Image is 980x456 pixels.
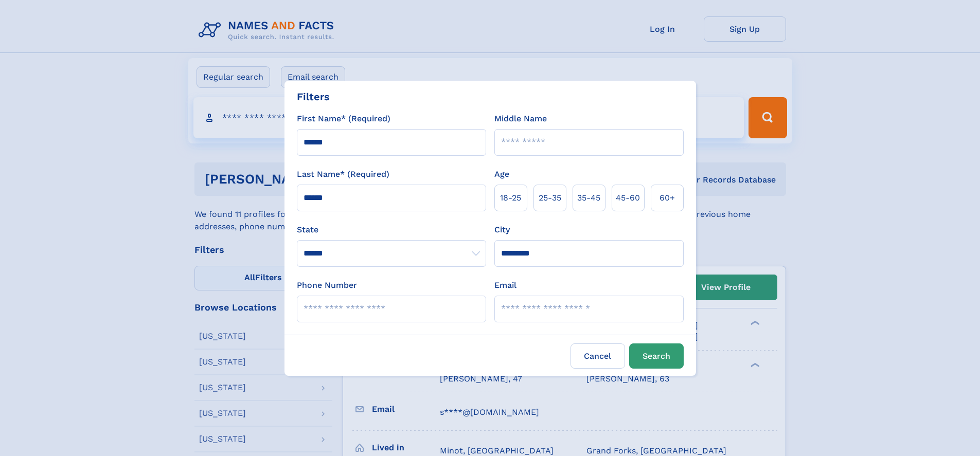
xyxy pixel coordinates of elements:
[297,168,389,180] label: Last Name* (Required)
[494,279,516,291] label: Email
[577,192,600,204] span: 35‑45
[297,224,486,236] label: State
[297,89,330,104] div: Filters
[629,343,684,369] button: Search
[494,168,509,180] label: Age
[660,192,675,204] span: 60+
[500,192,521,204] span: 18‑25
[616,192,640,204] span: 45‑60
[571,343,625,369] label: Cancel
[494,224,510,236] label: City
[494,113,547,125] label: Middle Name
[539,192,561,204] span: 25‑35
[297,279,357,291] label: Phone Number
[297,113,390,125] label: First Name* (Required)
